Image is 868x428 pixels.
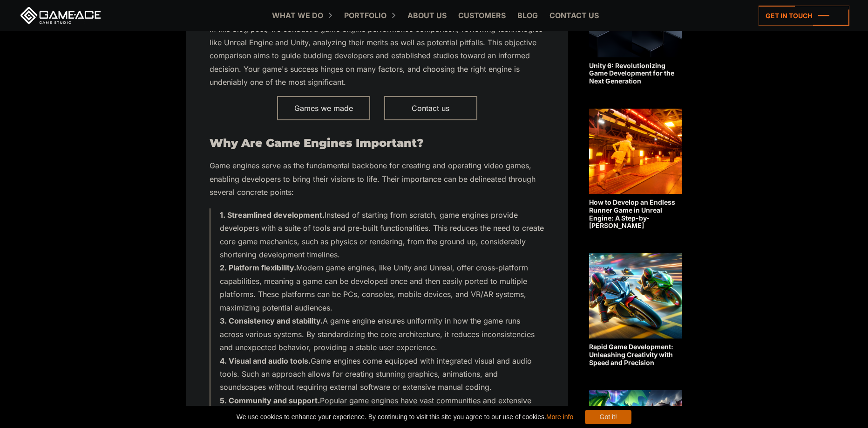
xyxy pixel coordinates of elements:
[546,413,573,421] a: More info
[220,316,535,352] span: A game engine ensures uniformity in how the game runs across various systems. By standardizing th...
[210,22,545,89] p: In this blog post, we conduct a game engine performance comparison, reviewing technologies like U...
[229,396,320,405] strong: Community and support.
[589,253,682,338] img: Related
[220,210,544,259] span: Instead of starting from scratch, game engines provide developers with a suite of tools and pre-b...
[229,263,296,272] strong: Platform flexibility.
[589,109,682,230] a: How to Develop an Endless Runner Game in Unreal Engine: A Step-by-[PERSON_NAME]
[220,356,532,392] span: Game engines come equipped with integrated visual and audio tools. Such an approach allows for cr...
[237,410,573,424] span: We use cookies to enhance your experience. By continuing to visit this site you agree to our use ...
[277,96,370,120] a: Games we made
[229,316,323,325] strong: Consistency and stability.
[220,263,528,312] span: Modern game engines, like Unity and Unreal, offer cross-platform capabilities, meaning a game can...
[229,356,311,366] strong: Visual and audio tools.
[589,253,682,366] a: Rapid Game Development: Unleashing Creativity with Speed and Precision
[227,210,325,220] strong: Streamlined development.
[759,6,849,26] a: Get in touch
[210,159,545,199] p: Game engines serve as the fundamental backbone for creating and operating video games, enabling d...
[384,96,477,120] a: Contact us
[589,109,682,194] img: Related
[585,410,631,424] div: Got it!
[210,137,545,149] h2: Why Are Game Engines Important?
